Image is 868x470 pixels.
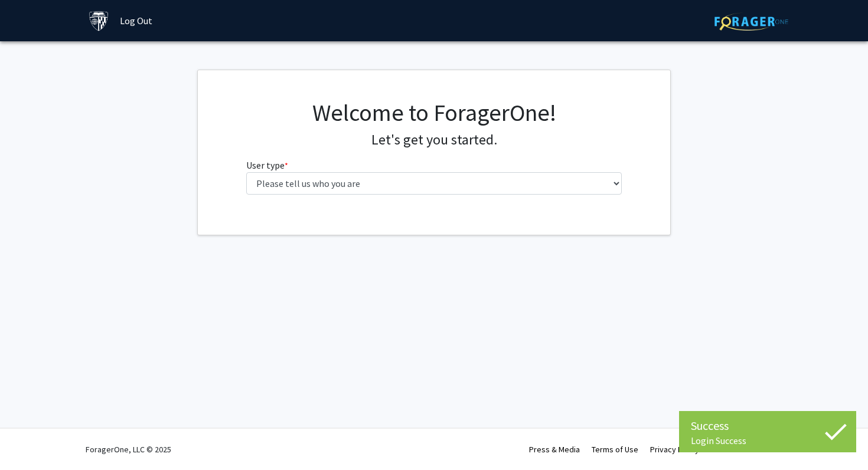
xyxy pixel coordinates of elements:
[246,98,622,127] h1: Welcome to ForagerOne!
[86,429,171,470] div: ForagerOne, LLC © 2025
[714,12,788,31] img: ForagerOne Logo
[691,435,844,446] div: Login Success
[650,444,699,455] a: Privacy Policy
[246,158,288,172] label: User type
[89,11,109,31] img: Johns Hopkins University Logo
[592,444,638,455] a: Terms of Use
[691,417,844,435] div: Success
[9,417,50,461] iframe: Chat
[246,132,622,149] h4: Let's get you started.
[529,444,580,455] a: Press & Media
